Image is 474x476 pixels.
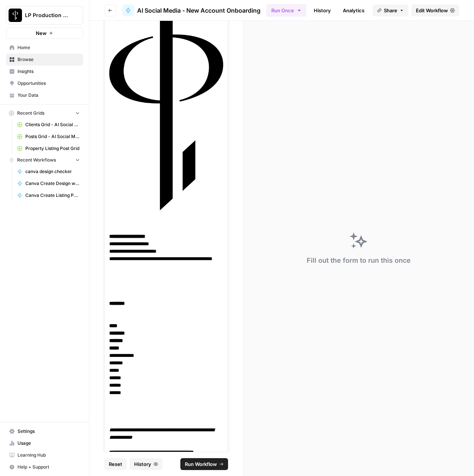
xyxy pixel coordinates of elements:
[14,166,83,178] a: canva design checker
[18,428,80,435] span: Settings
[14,119,83,131] a: Clients Grid - AI Social Media
[6,42,83,54] a: Home
[134,460,151,468] span: History
[109,2,223,210] img: LCzHeAAAAAZJREFUAwBOTfrmEtEUiQAAAABJRU5ErkJggg==
[18,452,80,459] span: Learning Hub
[130,458,162,470] button: History
[6,77,83,89] a: Opportunities
[36,29,47,37] span: New
[18,56,80,63] span: Browse
[6,89,83,101] a: Your Data
[25,121,80,128] span: Clients Grid - AI Social Media
[14,178,83,189] a: Canva Create Design with Image based on Single prompt PERSONALIZED
[14,143,83,154] a: Property Listing Post Grid
[25,180,80,187] span: Canva Create Design with Image based on Single prompt PERSONALIZED
[6,54,83,66] a: Browse
[384,7,397,14] span: Share
[6,28,83,39] button: New
[307,255,411,266] div: Fill out the form to run this once
[17,157,56,163] span: Recent Workflows
[266,4,306,17] button: Run Once
[180,458,228,470] button: Run Workflow
[6,154,83,166] button: Recent Workflows
[309,4,335,16] a: History
[25,168,80,175] span: canva design checker
[25,133,80,140] span: Posts Grid - AI Social Media
[18,68,80,75] span: Insights
[6,425,83,437] a: Settings
[6,437,83,449] a: Usage
[137,6,260,15] span: AI Social Media - New Account Onboarding
[18,44,80,51] span: Home
[9,9,22,22] img: LP Production Workloads Logo
[122,4,260,16] a: AI Social Media - New Account Onboarding
[411,4,459,16] a: Edit Workflow
[14,131,83,143] a: Posts Grid - AI Social Media
[17,110,44,116] span: Recent Grids
[338,4,369,16] a: Analytics
[25,192,80,199] span: Canva Create Listing Posts (human review to pick properties)
[6,461,83,473] button: Help + Support
[25,145,80,152] span: Property Listing Post Grid
[373,4,408,16] button: Share
[18,92,80,99] span: Your Data
[104,458,127,470] button: Reset
[14,189,83,201] a: Canva Create Listing Posts (human review to pick properties)
[18,464,80,470] span: Help + Support
[6,449,83,461] a: Learning Hub
[18,440,80,447] span: Usage
[6,108,83,119] button: Recent Grids
[6,66,83,77] a: Insights
[25,12,70,19] span: LP Production Workloads
[185,460,217,468] span: Run Workflow
[416,7,448,14] span: Edit Workflow
[18,80,80,87] span: Opportunities
[109,460,122,468] span: Reset
[6,6,83,25] button: Workspace: LP Production Workloads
